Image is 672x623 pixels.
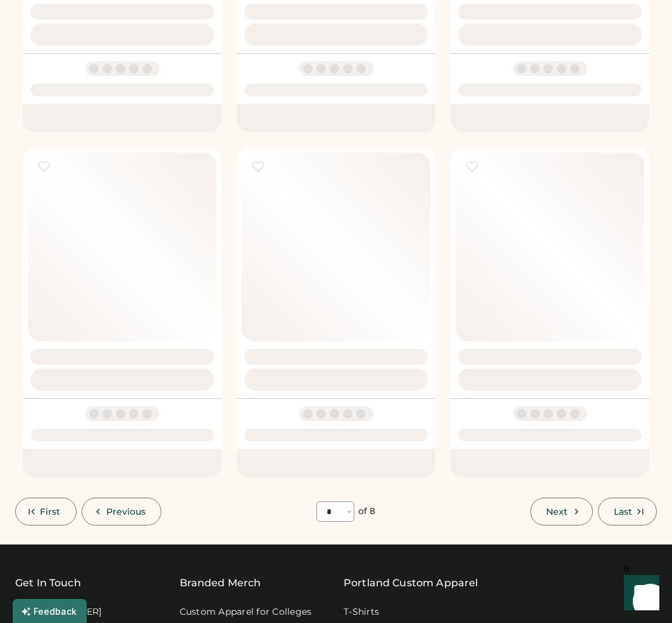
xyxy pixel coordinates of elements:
button: Next [530,498,592,525]
span: Last [614,507,632,516]
a: Portland Custom Apparel [344,576,478,591]
iframe: Front Chat [612,566,666,620]
div: Get In Touch [15,576,81,591]
div: Branded Merch [180,576,261,591]
div: of 8 [358,505,375,518]
a: Custom Apparel for Colleges [180,606,312,619]
span: Previous [106,507,146,516]
button: Previous [82,498,162,525]
button: First [15,498,77,525]
span: Next [546,507,568,516]
button: Last [598,498,657,525]
span: First [40,507,61,516]
a: T-Shirts [344,606,379,619]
